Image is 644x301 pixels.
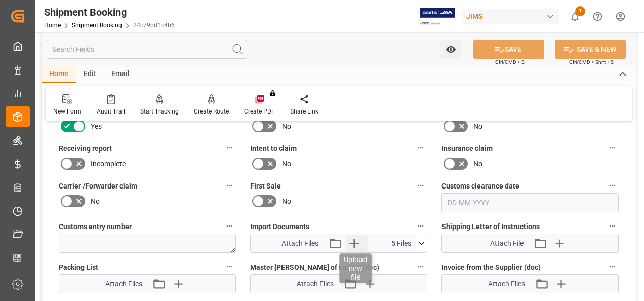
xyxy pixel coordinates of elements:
[59,262,98,273] span: Packing List
[59,181,137,192] span: Carrier /Forwarder claim
[441,221,540,232] span: Shipping Letter of Instructions
[563,5,586,28] button: show 1 new notifications
[282,196,291,207] span: No
[495,58,525,66] span: Ctrl/CMD + S
[440,40,461,59] button: open menu
[76,66,104,83] div: Edit
[281,238,318,249] span: Attach Files
[414,179,427,192] button: First Sale
[420,8,455,25] img: Exertis%20JAM%20-%20Email%20Logo.jpg_1722504956.jpg
[462,7,563,26] button: JIMS
[473,121,482,132] span: No
[575,6,585,16] span: 1
[414,219,427,233] button: Import Documents
[223,260,236,273] button: Packing List
[606,141,619,155] button: Insurance claim
[441,262,541,273] span: Invoice from the Supplier (doc)
[441,193,619,212] input: DD-MM-YYYY
[488,279,525,289] span: Attach Files
[586,5,609,28] button: Help Center
[606,179,619,192] button: Customs clearance date
[59,221,132,232] span: Customs entry number
[490,238,524,249] span: Attach File
[97,107,125,116] div: Audit Trail
[223,219,236,233] button: Customs entry number
[250,181,281,192] span: First Sale
[47,40,247,59] input: Search Fields
[91,196,100,207] span: No
[441,143,493,154] span: Insurance claim
[72,22,122,29] a: Shipment Booking
[555,40,626,59] button: SAVE & NEW
[104,66,137,83] div: Email
[140,107,179,116] div: Start Tracking
[105,279,142,289] span: Attach Files
[297,279,334,289] span: Attach Files
[194,107,229,116] div: Create Route
[290,107,318,116] div: Share Link
[441,181,519,192] span: Customs clearance date
[91,159,126,169] span: Incomplete
[569,58,614,66] span: Ctrl/CMD + Shift + S
[346,235,368,251] button: Upload new file
[339,253,372,283] div: Upload new file
[42,66,76,83] div: Home
[473,159,482,169] span: No
[250,143,297,154] span: Intent to claim
[606,260,619,273] button: Invoice from the Supplier (doc)
[250,262,379,273] span: Master [PERSON_NAME] of Lading (doc)
[59,143,112,154] span: Receiving report
[53,107,82,116] div: New Form
[223,179,236,192] button: Carrier /Forwarder claim
[44,22,61,29] a: Home
[282,121,291,132] span: No
[414,141,427,155] button: Intent to claim
[44,5,175,20] div: Shipment Booking
[462,9,559,24] div: JIMS
[606,219,619,233] button: Shipping Letter of Instructions
[223,141,236,155] button: Receiving report
[414,260,427,273] button: Master [PERSON_NAME] of Lading (doc)
[282,159,291,169] span: No
[91,121,102,132] span: Yes
[391,238,411,249] span: 5 Files
[250,221,309,232] span: Import Documents
[473,40,544,59] button: SAVE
